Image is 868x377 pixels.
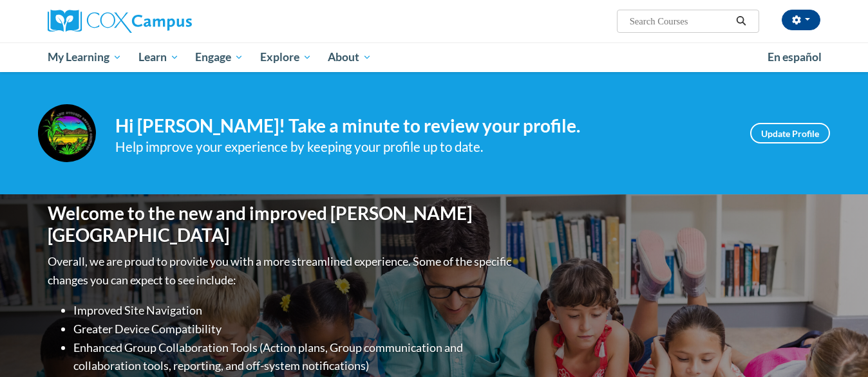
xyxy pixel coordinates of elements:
img: Profile Image [38,104,96,162]
span: My Learning [48,50,122,65]
span: En español [768,50,822,64]
li: Enhanced Group Collaboration Tools (Action plans, Group communication and collaboration tools, re... [73,338,514,376]
li: Improved Site Navigation [73,301,514,320]
a: Learn [130,42,187,72]
a: Engage [187,42,252,72]
span: Engage [195,50,243,65]
span: Explore [260,50,312,65]
iframe: Button to launch messaging window [816,326,858,367]
a: En español [759,44,830,71]
h1: Welcome to the new and improved [PERSON_NAME][GEOGRAPHIC_DATA] [48,203,514,246]
button: Search [731,14,751,29]
a: Cox Campus [48,10,292,33]
span: About [328,50,372,65]
p: Overall, we are proud to provide you with a more streamlined experience. Some of the specific cha... [48,252,514,290]
a: Update Profile [750,123,830,143]
a: About [320,42,381,72]
span: Learn [138,50,179,65]
div: Help improve your experience by keeping your profile up to date. [115,136,731,158]
div: Main menu [28,42,840,72]
input: Search Courses [628,14,731,29]
button: Account Settings [782,10,820,30]
img: Cox Campus [48,10,192,33]
h4: Hi [PERSON_NAME]! Take a minute to review your profile. [115,115,731,137]
a: My Learning [39,42,130,72]
li: Greater Device Compatibility [73,320,514,338]
a: Explore [252,42,320,72]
